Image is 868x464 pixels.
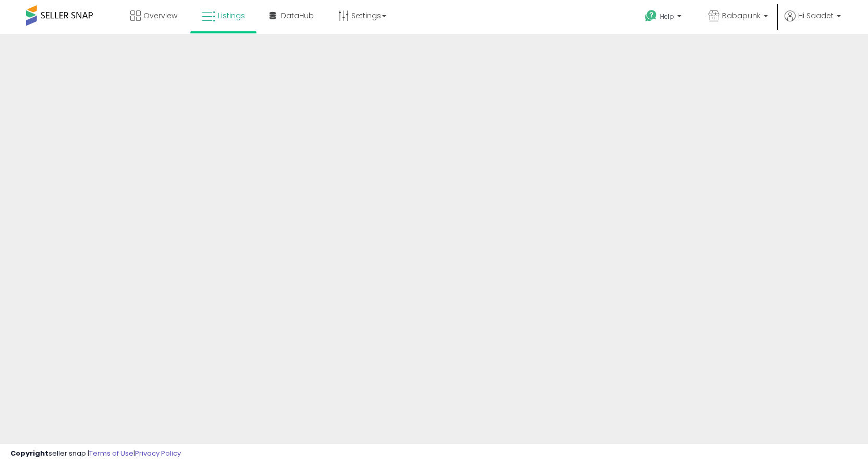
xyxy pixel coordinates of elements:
[135,448,181,458] a: Privacy Policy
[143,10,177,21] span: Overview
[218,10,245,21] span: Listings
[281,10,314,21] span: DataHub
[89,448,133,458] a: Terms of Use
[637,2,692,34] a: Help
[10,448,48,458] strong: Copyright
[722,10,761,21] span: Babapunk
[10,449,181,459] div: seller snap | |
[660,12,674,21] span: Help
[798,10,834,21] span: Hi Saadet
[785,10,841,34] a: Hi Saadet
[644,9,657,22] i: Get Help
